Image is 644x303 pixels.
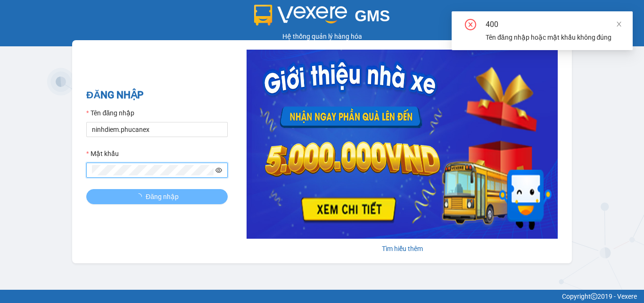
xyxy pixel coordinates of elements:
[86,148,119,159] label: Mật khẩu
[215,167,222,173] span: eye
[355,7,390,25] span: GMS
[591,293,597,300] span: copyright
[2,31,642,42] div: Hệ thống quản lý hàng hóa
[486,19,621,30] div: 400
[7,291,637,302] div: Copyright 2019 - Vexere
[146,191,179,202] span: Đăng nhập
[86,87,228,103] h2: ĐĂNG NHẬP
[247,243,558,254] div: Tìm hiểu thêm
[86,108,134,118] label: Tên đăng nhập
[135,193,146,200] span: loading
[247,50,558,239] img: banner-0
[92,165,214,175] input: Mật khẩu
[616,21,622,27] span: close
[254,14,390,22] a: GMS
[254,5,347,26] img: logo 2
[86,122,228,137] input: Tên đăng nhập
[486,32,621,43] div: Tên đăng nhập hoặc mật khẩu không đúng
[465,19,476,32] span: close-circle
[86,189,228,204] button: Đăng nhập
